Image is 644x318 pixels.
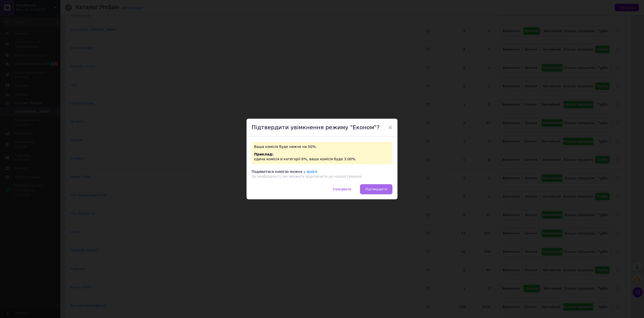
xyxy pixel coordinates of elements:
span: × [388,123,392,132]
div: Підтвердити увімкнення режиму "Економ"? [247,119,397,137]
span: Підтвердити [365,187,387,191]
button: Підтвердити [360,184,392,194]
span: Подивитися комісію можна [252,170,302,174]
span: За необхідності, ви зможете відключити це налаштування [252,174,361,178]
span: єдина комісія в категорії 6%, ваша комісія буде 3.00%. [254,157,356,161]
span: Приклад: [254,152,274,156]
a: у файлі [303,170,317,174]
span: Скасувати [333,187,351,191]
button: Скасувати [328,184,356,194]
span: Ваша комісія буде нижче на 50%. [254,145,317,149]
